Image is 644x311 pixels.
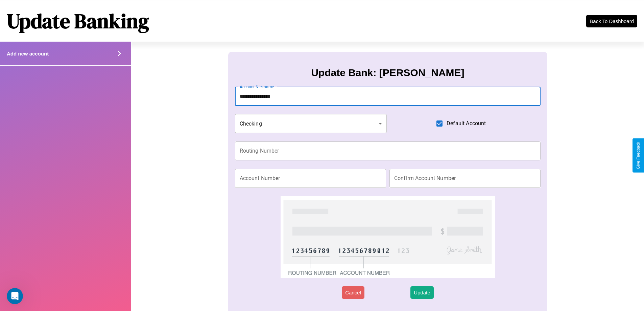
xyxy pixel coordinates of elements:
button: Back To Dashboard [586,15,637,27]
h4: Add new account [7,51,49,57]
div: Give Feedback [636,142,641,169]
button: Update [410,286,433,299]
img: check [281,196,495,278]
span: Default Account [447,119,486,128]
h3: Update Bank: [PERSON_NAME] [311,67,464,79]
button: Cancel [342,286,364,299]
iframe: Intercom live chat [7,288,23,304]
label: Account Nickname [240,84,274,90]
div: Checking [235,114,387,133]
h1: Update Banking [7,7,149,35]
